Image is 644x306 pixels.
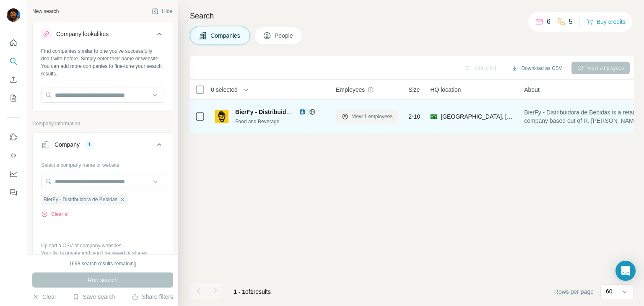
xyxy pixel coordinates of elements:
[7,91,20,106] button: My lists
[146,5,178,18] button: Hide
[41,242,164,249] p: Upload a CSV of company websites.
[41,249,164,257] p: Your list is private and won't be saved or shared.
[41,158,164,169] div: Select a company name or website
[7,8,20,22] img: Avatar
[336,86,365,94] span: Employees
[606,287,613,296] p: 60
[234,288,271,295] span: results
[73,293,115,301] button: Save search
[524,86,540,94] span: About
[7,130,20,145] button: Use Surfe on LinkedIn
[587,16,626,28] button: Buy credits
[32,8,59,15] div: New search
[41,47,164,78] div: Find companies similar to one you've successfully dealt with before. Simply enter their name or w...
[132,293,173,301] button: Share filters
[408,112,420,121] span: 2-10
[408,86,420,94] span: Size
[441,112,514,121] span: [GEOGRAPHIC_DATA], [GEOGRAPHIC_DATA]
[7,166,20,182] button: Dashboard
[7,35,20,50] button: Quick start
[234,288,245,295] span: 1 - 1
[554,288,594,296] span: Rows per page
[211,86,238,94] span: 0 selected
[547,17,551,27] p: 6
[56,30,109,38] div: Company lookalikes
[7,54,20,69] button: Search
[352,113,392,120] span: View 1 employees
[32,120,173,127] p: Company information
[569,17,573,27] p: 5
[299,109,306,115] img: LinkedIn logo
[615,261,636,281] div: Open Intercom Messenger
[32,293,56,301] button: Clear
[85,141,94,148] div: 1
[336,110,398,123] button: View 1 employees
[69,260,137,267] div: 1698 search results remaining
[235,109,328,115] span: BierFy - Distribuidora de Bebidas
[210,31,241,40] span: Companies
[430,112,437,121] span: 🇧🇷
[505,62,568,75] button: Download as CSV
[33,24,173,47] button: Company lookalikes
[245,288,250,295] span: of
[215,110,229,123] img: Logo of BierFy - Distribuidora de Bebidas
[250,288,254,295] span: 1
[7,72,20,87] button: Enrich CSV
[7,185,20,200] button: Feedback
[7,148,20,163] button: Use Surfe API
[55,140,80,149] div: Company
[44,196,117,203] span: BierFy - Distribuidora de Bebidas
[430,86,461,94] span: HQ location
[275,31,294,40] span: People
[33,135,173,158] button: Company1
[235,118,326,125] div: Food and Beverage
[41,210,70,218] button: Clear all
[190,10,634,22] h4: Search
